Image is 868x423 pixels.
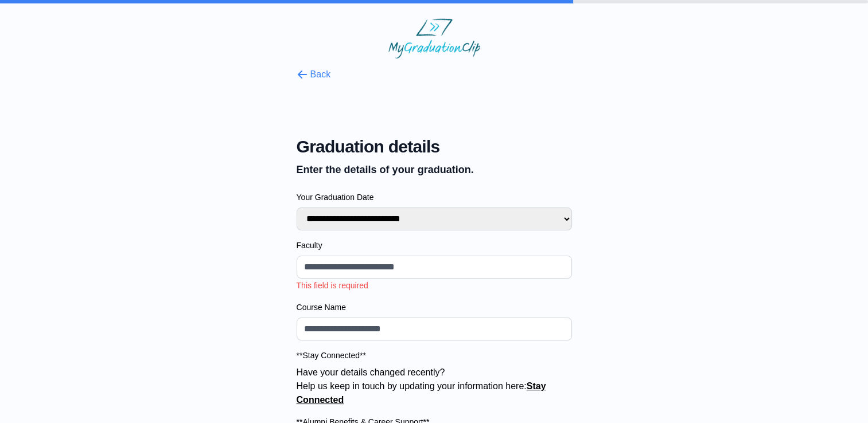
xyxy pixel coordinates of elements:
label: Faculty [297,240,572,251]
a: Stay Connected [297,381,546,405]
label: Course Name [297,301,572,313]
span: This field is required [297,281,368,290]
button: Back [297,68,331,81]
img: MyGraduationClip [388,18,480,58]
p: Have your details changed recently? Help us keep in touch by updating your information here: [297,366,572,407]
span: Graduation details [297,136,572,157]
p: Enter the details of your graduation. [297,162,572,178]
label: Your Graduation Date [297,191,572,203]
